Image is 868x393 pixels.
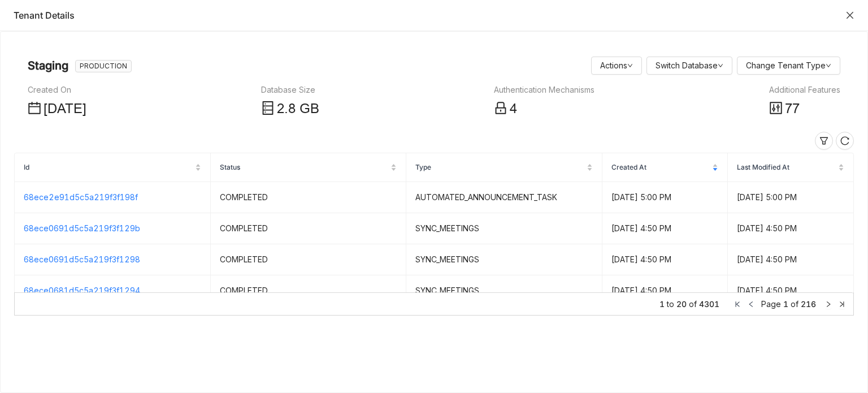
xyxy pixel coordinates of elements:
[510,101,517,116] span: 4
[406,275,602,306] td: SYNC_MEETINGS
[659,298,665,310] span: 1
[591,57,642,75] button: Actions
[656,61,723,70] a: Switch Database
[602,275,728,306] td: [DATE] 4:50 PM
[676,298,687,310] span: 20
[261,84,319,96] div: Database Size
[602,182,728,213] td: [DATE] 5:00 PM
[211,275,407,306] td: COMPLETED
[801,299,816,309] span: 216
[14,9,840,21] div: Tenant Details
[406,244,602,275] td: SYNC_MEETINGS
[406,182,602,213] td: AUTOMATED_ANNOUNCEMENT_TASK
[602,213,728,244] td: [DATE] 4:50 PM
[277,101,284,116] span: 2
[28,57,68,75] nz-page-header-title: Staging
[24,254,140,264] a: 68ece0691d5c5a219f3f1298
[728,244,854,275] td: [DATE] 4:50 PM
[646,57,732,75] button: Switch Database
[761,299,781,309] span: Page
[24,192,138,202] a: 68ece2e91d5c5a219f3f198f
[728,275,854,306] td: [DATE] 4:50 PM
[406,213,602,244] td: SYNC_MEETINGS
[75,60,132,72] nz-tag: PRODUCTION
[728,182,854,213] td: [DATE] 5:00 PM
[791,299,798,309] span: of
[783,299,788,309] span: 1
[602,244,728,275] td: [DATE] 4:50 PM
[211,213,407,244] td: COMPLETED
[746,61,831,70] a: Change Tenant Type
[667,298,674,310] span: to
[211,244,407,275] td: COMPLETED
[44,101,86,116] span: [DATE]
[689,298,697,310] span: of
[211,182,407,213] td: COMPLETED
[769,84,840,96] div: Additional Features
[24,223,140,233] a: 68ece0691d5c5a219f3f129b
[284,101,319,116] span: .8 GB
[845,11,854,20] button: Close
[737,57,840,75] button: Change Tenant Type
[494,84,594,96] div: Authentication Mechanisms
[24,286,140,295] a: 68ece0681d5c5a219f3f1294
[785,101,800,116] span: 77
[600,61,633,70] a: Actions
[28,84,86,96] div: Created On
[699,298,719,310] span: 4301
[728,213,854,244] td: [DATE] 4:50 PM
